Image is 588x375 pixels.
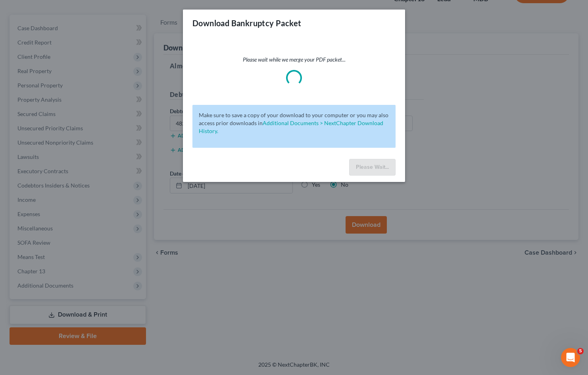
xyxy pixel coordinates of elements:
span: Please Wait... [356,164,389,170]
p: Please wait while we merge your PDF packet... [192,56,396,64]
span: 5 [577,348,584,354]
a: Additional Documents > NextChapter Download History. [199,120,383,134]
h3: Download Bankruptcy Packet [192,17,301,29]
button: Please Wait... [349,159,396,176]
iframe: Intercom live chat [561,348,580,367]
p: Make sure to save a copy of your download to your computer or you may also access prior downloads in [199,111,389,135]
